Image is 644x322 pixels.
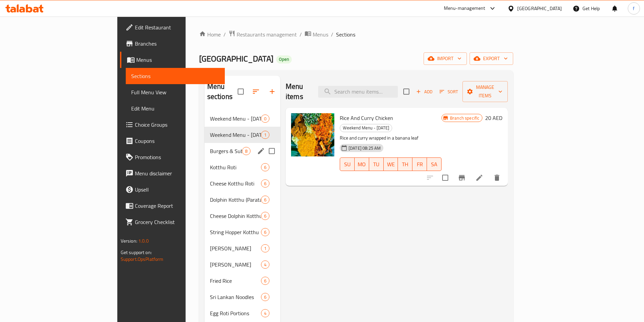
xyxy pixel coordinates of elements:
[340,113,393,123] span: Rice And Curry Chicken
[261,164,269,171] span: 6
[210,277,261,285] span: Fried Rice
[261,228,269,236] div: items
[261,132,269,138] span: 1
[205,192,280,208] div: Dolphin Kotthu (Parata)6
[462,81,508,102] button: Manage items
[210,131,261,139] div: Weekend Menu - Saturday
[121,237,137,245] span: Version:
[135,185,219,194] span: Upsell
[415,88,433,96] span: Add
[205,256,280,273] div: [PERSON_NAME]4
[205,143,280,159] div: Burgers & Submarines8edit
[135,40,219,48] span: Branches
[340,157,355,171] button: SU
[205,224,280,240] div: String Hopper Kotthu6
[261,309,269,317] div: items
[261,115,269,123] div: items
[427,157,442,171] button: SA
[291,113,334,156] img: Rice And Curry Chicken
[210,309,261,317] span: Egg Roti Portions
[126,100,225,117] a: Edit Menu
[210,115,261,123] div: Weekend Menu - Sunday
[131,88,219,96] span: Full Menu View
[401,159,410,169] span: TH
[120,52,225,68] a: Menus
[264,83,280,100] button: Add section
[261,277,269,285] div: items
[205,273,280,289] div: Fried Rice6
[346,145,383,151] span: [DATE] 08:25 AM
[261,179,269,188] div: items
[470,52,513,65] button: export
[430,159,439,169] span: SA
[261,261,269,269] div: items
[261,213,269,219] span: 6
[300,30,302,39] li: /
[399,84,413,99] span: Select section
[340,124,392,132] div: Weekend Menu - Saturday
[205,110,280,127] div: Weekend Menu - [DATE]0
[205,127,280,143] div: Weekend Menu - [DATE]1
[475,174,483,182] a: Edit menu item
[340,134,442,142] p: Rice and curry wrapped in a banana leaf
[120,35,225,52] a: Branches
[121,248,152,257] span: Get support on:
[205,305,280,321] div: Egg Roti Portions4
[229,30,297,39] a: Restaurants management
[210,212,261,220] div: Cheese Dolphin Kotthu
[135,121,219,129] span: Choice Groups
[454,170,470,186] button: Branch-specific-item
[429,54,461,63] span: import
[210,115,261,123] span: Weekend Menu - [DATE]
[517,5,562,12] div: [GEOGRAPHIC_DATA]
[468,83,502,100] span: Manage items
[438,86,460,97] button: Sort
[475,54,508,63] span: export
[313,30,328,39] span: Menus
[131,104,219,113] span: Edit Menu
[340,124,392,132] span: Weekend Menu - [DATE]
[438,171,452,185] span: Select to update
[210,163,261,171] span: Kotthu Roti
[205,289,280,305] div: Sri Lankan Noodles6
[485,113,502,123] h6: 20 AED
[447,115,482,121] span: Branch specific
[633,5,635,12] span: f
[205,240,280,256] div: [PERSON_NAME]1
[276,55,292,64] div: Open
[261,278,269,284] span: 6
[210,293,261,301] span: Sri Lankan Noodles
[120,133,225,149] a: Coupons
[261,294,269,300] span: 6
[135,153,219,161] span: Promotions
[210,179,261,188] div: Cheese Kotthu Roti
[372,159,381,169] span: TU
[131,72,219,80] span: Sections
[234,84,248,99] span: Select all sections
[210,196,261,204] span: Dolphin Kotthu (Parata)
[242,147,251,155] div: items
[120,214,225,230] a: Grocery Checklist
[242,148,250,154] span: 8
[120,19,225,35] a: Edit Restaurant
[237,30,297,39] span: Restaurants management
[120,181,225,198] a: Upsell
[261,131,269,139] div: items
[261,180,269,187] span: 6
[135,23,219,31] span: Edit Restaurant
[261,310,269,317] span: 4
[121,255,164,264] a: Support.OpsPlatform
[261,244,269,252] div: items
[126,84,225,100] a: Full Menu View
[199,51,273,66] span: [GEOGRAPHIC_DATA]
[415,159,424,169] span: FR
[369,157,384,171] button: TU
[126,68,225,84] a: Sections
[355,157,369,171] button: MO
[120,149,225,165] a: Promotions
[136,56,219,64] span: Menus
